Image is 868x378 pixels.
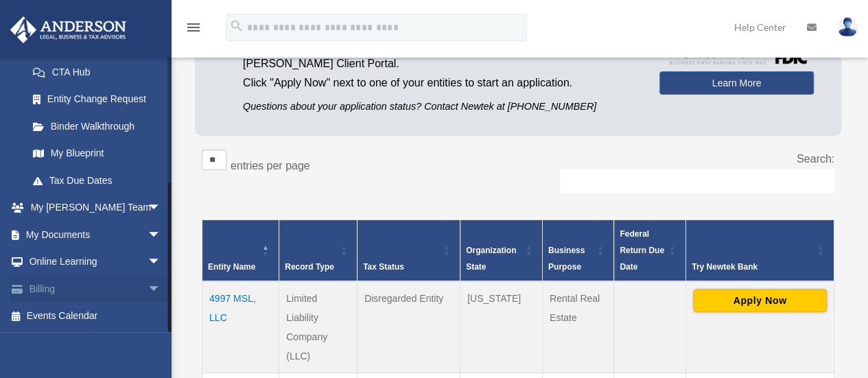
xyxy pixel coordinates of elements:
a: My Blueprint [19,140,175,167]
td: Disregarded Entity [357,281,460,373]
th: Business Purpose: Activate to sort [542,220,613,281]
img: Anderson Advisors Platinum Portal [6,16,130,43]
span: arrow_drop_down [148,221,175,249]
span: Tax Status [363,262,404,272]
span: Federal Return Due Date [620,229,664,272]
label: entries per page [231,160,310,172]
span: Business Purpose [548,246,585,272]
td: 4997 MSL, LLC [202,281,279,373]
i: menu [185,19,202,36]
td: Limited Liability Company (LLC) [279,281,357,373]
a: Entity Change Request [19,86,175,113]
a: Tax Due Dates [19,167,175,194]
button: Apply Now [693,289,827,312]
label: Search: [797,153,834,165]
a: CTA Hub [19,58,175,86]
td: Rental Real Estate [542,281,613,373]
td: [US_STATE] [460,281,543,373]
a: My [PERSON_NAME] Teamarrow_drop_down [10,194,182,222]
span: Organization State [466,246,516,272]
img: User Pic [837,17,858,37]
a: menu [185,24,202,36]
a: Events Calendar [10,303,182,330]
p: Click "Apply Now" next to one of your entities to start an application. [243,73,639,93]
span: Record Type [285,262,334,272]
a: Learn More [659,71,814,95]
a: My Documentsarrow_drop_down [10,221,182,248]
th: Entity Name: Activate to invert sorting [202,220,279,281]
th: Record Type: Activate to sort [279,220,357,281]
a: Online Learningarrow_drop_down [10,248,182,276]
th: Tax Status: Activate to sort [357,220,460,281]
span: Entity Name [208,262,255,272]
span: arrow_drop_down [148,194,175,222]
i: search [229,19,244,34]
a: Binder Walkthrough [19,113,175,140]
th: Try Newtek Bank : Activate to sort [685,220,834,281]
a: Billingarrow_drop_down [10,275,182,303]
p: Questions about your application status? Contact Newtek at [PHONE_NUMBER] [243,98,639,115]
th: Organization State: Activate to sort [460,220,543,281]
span: arrow_drop_down [148,275,175,303]
span: arrow_drop_down [148,248,175,276]
th: Federal Return Due Date: Activate to sort [614,220,686,281]
div: Try Newtek Bank [692,259,813,275]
